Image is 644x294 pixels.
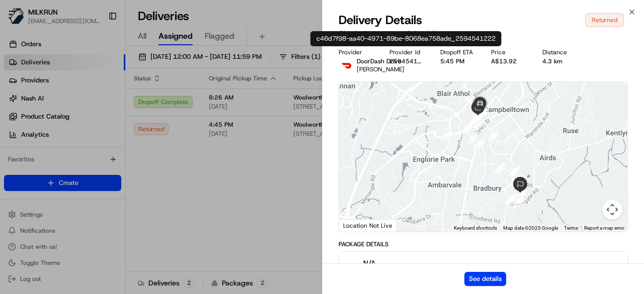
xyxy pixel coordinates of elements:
div: Distance [542,48,577,56]
div: A$13.92 [491,57,526,65]
a: Report a map error [584,225,624,231]
div: 5:45 PM [440,57,475,65]
span: Delivery Details [339,12,422,28]
div: 14 [467,132,478,143]
span: DoorDash Drive [357,57,401,65]
div: 20 [505,193,516,204]
div: c46d7f98-aa40-4971-89be-8068ea758ade_2594541222 [310,31,502,46]
div: 19 [513,195,524,207]
button: 2594541222 [389,57,424,65]
a: Terms [564,225,578,231]
div: 22 [488,130,499,141]
a: Open this area in Google Maps (opens a new window) [342,219,375,232]
div: 4.3 km [542,57,577,65]
div: Dropoff ETA [440,48,475,56]
button: See details [464,272,506,286]
div: Location Not Live [339,219,397,232]
div: 10 [473,116,485,127]
button: N/A [339,252,627,284]
div: 8 [475,109,486,120]
button: Keyboard shortcuts [454,225,497,232]
div: 1 [441,129,452,140]
div: Package Details [339,240,628,248]
div: 15 [474,137,485,148]
div: Provider [339,48,373,56]
img: doordash_logo_v2.png [339,57,355,73]
button: Map camera controls [602,200,622,220]
img: Google [342,219,375,232]
span: [PERSON_NAME] [357,65,405,73]
div: Provider Id [389,48,424,56]
div: 2 [461,122,472,133]
span: N/A [363,258,396,268]
div: 23 [470,113,481,124]
div: 16 [494,162,505,173]
p: Check the progress of the delivery. [339,28,628,38]
span: Map data ©2025 Google [503,225,558,231]
div: 13 [461,123,472,134]
div: 18 [516,188,527,199]
div: Price [491,48,526,56]
div: 21 [509,165,520,176]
